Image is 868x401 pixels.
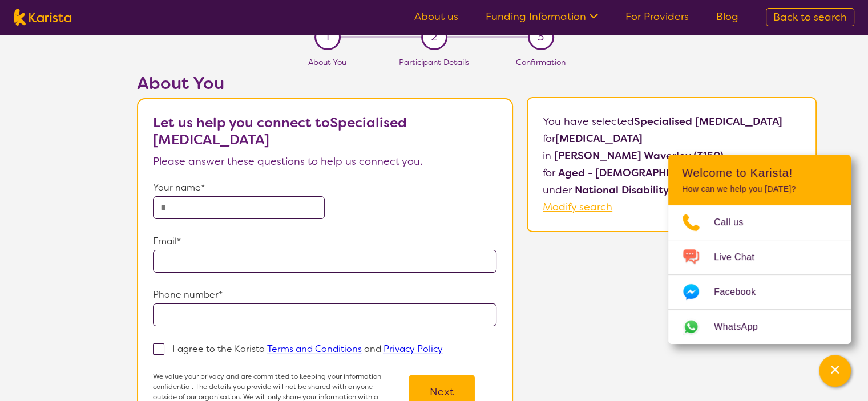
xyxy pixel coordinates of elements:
span: Call us [714,214,757,231]
span: 1 [325,29,329,46]
p: You have selected [543,113,801,216]
p: in [543,147,801,164]
h2: About You [137,73,513,94]
p: Phone number* [153,286,496,303]
h2: Welcome to Karista! [682,166,837,180]
b: Aged - [DEMOGRAPHIC_DATA]+ [558,166,719,180]
p: Your name* [153,179,496,196]
span: 3 [538,29,544,46]
b: Specialised [MEDICAL_DATA] [634,115,782,128]
b: [MEDICAL_DATA] [555,132,643,145]
span: Back to search [773,10,847,24]
p: for [543,130,801,147]
a: Privacy Policy [383,343,443,355]
a: For Providers [625,10,689,23]
div: Channel Menu [668,155,851,344]
span: Facebook [714,283,769,301]
button: Channel Menu [819,355,851,387]
ul: Choose channel [668,205,851,344]
span: About You [308,57,346,67]
span: Live Chat [714,249,768,266]
p: Email* [153,233,496,250]
p: Please answer these questions to help us connect you. [153,153,496,170]
p: for [543,164,801,181]
span: 2 [431,29,437,46]
p: I agree to the Karista and [172,343,443,355]
a: Back to search [766,8,854,26]
span: Participant Details [399,57,469,67]
a: Terms and Conditions [267,343,362,355]
b: [PERSON_NAME] Waverley (3150) [554,149,724,163]
a: About us [414,10,458,23]
span: WhatsApp [714,318,772,335]
a: Blog [716,10,738,23]
img: Karista logo [14,9,71,26]
b: National Disability Insurance Scheme (NDIS) [575,183,798,197]
span: Confirmation [516,57,566,67]
a: Funding Information [486,10,598,23]
p: How can we help you [DATE]? [682,184,837,194]
b: Let us help you connect to Specialised [MEDICAL_DATA] [153,114,407,149]
p: under . [543,181,801,199]
a: Modify search [543,200,612,214]
a: Web link opens in a new tab. [668,310,851,344]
